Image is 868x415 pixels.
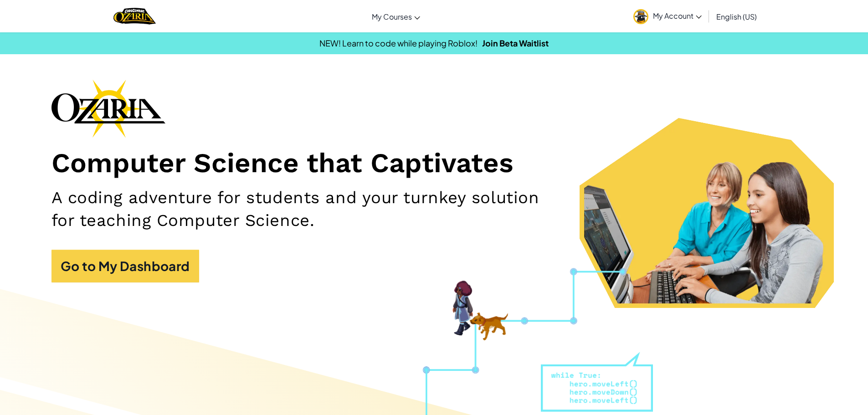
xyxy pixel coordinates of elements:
a: My Account [629,2,706,31]
span: English (US) [716,12,757,21]
img: Home [113,7,156,26]
h1: Computer Science that Captivates [51,147,817,180]
a: English (US) [712,4,761,29]
a: Go to My Dashboard [51,250,199,282]
span: My Courses [372,12,412,21]
a: Join Beta Waitlist [482,38,549,48]
span: My Account [653,11,702,20]
span: NEW! Learn to code while playing Roblox! [319,38,478,48]
a: Ozaria by CodeCombat logo [113,7,156,26]
img: avatar [633,9,648,24]
a: My Courses [367,4,425,29]
img: Ozaria branding logo [51,79,165,138]
h2: A coding adventure for students and your turnkey solution for teaching Computer Science. [51,186,565,231]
